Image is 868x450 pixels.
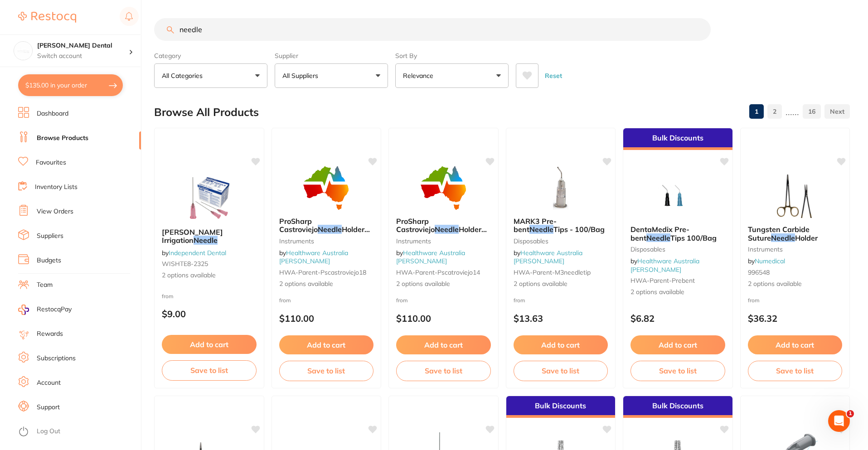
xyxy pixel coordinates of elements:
[630,288,725,297] span: 2 options available
[542,63,565,88] button: Reset
[403,71,437,80] p: Relevance
[749,102,764,121] a: 1
[514,217,557,234] span: MARK3 Pre-bent
[766,173,824,218] img: Tungsten Carbide Suture Needle Holder
[748,257,785,265] span: by
[35,183,78,192] a: Inventory Lists
[154,52,267,60] label: Category
[396,297,408,304] span: from
[630,257,699,273] span: by
[514,361,608,381] button: Save to list
[279,361,374,381] button: Save to list
[154,18,711,41] input: Search Products
[37,427,60,436] a: Log Out
[748,268,770,276] span: 996548
[630,246,725,253] small: Disposables
[396,217,491,234] b: ProSharp Castroviejo Needle Holder Serrated TC – 14cm
[670,233,717,242] span: Tips 100/Bag
[162,335,257,354] button: Add to cart
[748,335,843,354] button: Add to cart
[37,281,53,290] a: Team
[630,313,725,324] p: $6.82
[162,293,174,300] span: from
[514,249,582,265] a: Healthware Australia [PERSON_NAME]
[18,425,138,439] button: Log Out
[755,257,785,265] a: Numedical
[514,313,608,324] p: $13.63
[395,52,509,60] label: Sort By
[748,225,843,242] b: Tungsten Carbide Suture Needle Holder
[194,236,218,245] em: Needle
[18,305,29,315] img: RestocqPay
[279,268,366,276] span: HWA-parent-pscastroviejo18
[514,268,591,276] span: HWA-parent-m3needletip
[37,378,61,387] a: Account
[767,102,782,121] a: 2
[531,165,590,210] img: MARK3 Pre-bent Needle Tips - 100/Bag
[154,106,259,119] h2: Browse All Products
[36,158,66,167] a: Favourites
[803,102,821,121] a: 16
[623,396,732,418] div: Bulk Discounts
[37,109,68,118] a: Dashboard
[828,410,850,432] iframe: Intercom live chat
[396,335,491,354] button: Add to cart
[414,165,473,210] img: ProSharp Castroviejo Needle Holder Serrated TC – 14cm
[435,225,459,234] em: Needle
[396,249,465,265] a: Healthware Australia [PERSON_NAME]
[748,225,810,242] span: Tungsten Carbide Suture
[795,233,818,242] span: Holder
[748,313,843,324] p: $36.32
[162,260,208,268] span: WISHTE8-2325
[514,237,608,245] small: Disposables
[748,297,760,304] span: from
[18,7,76,28] a: Restocq Logo
[514,297,525,304] span: from
[279,280,374,289] span: 2 options available
[275,52,388,60] label: Supplier
[279,297,291,304] span: from
[279,335,374,354] button: Add to cart
[514,335,608,354] button: Add to cart
[162,227,223,245] span: [PERSON_NAME] Irrigation
[154,63,267,88] button: All Categories
[37,232,63,241] a: Suppliers
[37,52,129,61] p: Switch account
[748,280,843,289] span: 2 options available
[14,42,32,60] img: Smiline Dental
[630,276,695,285] span: HWA-parent-prebent
[162,228,257,245] b: Terumo Agani Irrigation Needle
[396,217,435,234] span: ProSharp Castroviejo
[396,225,487,242] span: Holder Serrated TC – 14cm
[396,268,480,276] span: HWA-parent-pscatroviejo14
[37,329,63,339] a: Rewards
[162,360,257,380] button: Save to list
[514,249,582,265] span: by
[395,63,509,88] button: Relevance
[18,305,72,315] a: RestocqPay
[646,233,670,242] em: Needle
[847,410,854,417] span: 1
[162,271,257,280] span: 2 options available
[279,237,374,245] small: Instruments
[514,217,608,234] b: MARK3 Pre-bent Needle Tips - 100/Bag
[279,225,370,242] span: Holder Serrated TC – 18cm
[275,63,388,88] button: All Suppliers
[630,225,725,242] b: DentaMedix Pre-bent Needle Tips 100/Bag
[630,335,725,354] button: Add to cart
[786,106,799,117] p: ......
[37,403,60,412] a: Support
[162,249,226,257] span: by
[18,12,76,23] img: Restocq Logo
[396,361,491,381] button: Save to list
[279,249,348,265] a: Healthware Australia [PERSON_NAME]
[37,354,76,363] a: Subscriptions
[771,233,795,242] em: Needle
[37,305,72,314] span: RestocqPay
[623,128,732,150] div: Bulk Discounts
[506,396,616,418] div: Bulk Discounts
[279,217,374,234] b: ProSharp Castroviejo Needle Holder Serrated TC – 18cm
[37,207,73,216] a: View Orders
[514,280,608,289] span: 2 options available
[37,256,61,265] a: Budgets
